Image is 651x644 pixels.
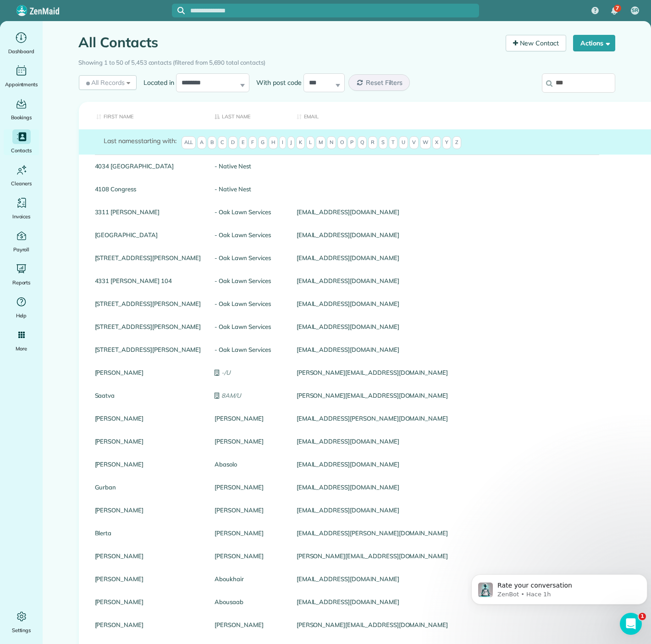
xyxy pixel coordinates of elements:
a: 4331 [PERSON_NAME] 104 [95,278,201,284]
span: X [432,136,441,149]
span: All [182,136,196,149]
span: D [228,136,237,149]
a: [PERSON_NAME] [95,369,201,376]
a: - Oak Lawn Services [215,232,282,238]
span: F [248,136,257,149]
a: [PERSON_NAME] [95,599,201,605]
span: H [269,136,278,149]
span: V [409,136,419,149]
span: L [306,136,314,149]
span: SR [632,7,638,14]
a: 4034 [GEOGRAPHIC_DATA] [95,163,201,169]
span: E [239,136,247,149]
span: K [296,136,305,149]
span: 1 [639,613,646,620]
label: Located in [137,78,176,87]
a: [PERSON_NAME] [215,507,282,513]
div: 7 unread notifications [605,1,624,21]
a: Contacts [4,129,39,155]
span: Invoices [12,212,31,221]
svg: Focus search [177,7,185,14]
button: Actions [573,35,615,51]
a: [PERSON_NAME] [95,553,201,559]
span: Appointments [5,80,38,89]
span: 7 [616,5,619,12]
span: M [316,136,325,149]
a: Aboukhair [215,576,282,582]
span: T [389,136,397,149]
a: Settings [4,609,39,635]
a: Appointments [4,63,39,89]
span: Help [16,311,27,320]
em: 8AM/U [221,392,241,399]
a: [PERSON_NAME] [215,415,282,422]
a: - Oak Lawn Services [215,278,282,284]
a: Blerta [95,530,201,536]
a: Reports [4,261,39,287]
a: Payroll [4,228,39,254]
span: I [279,136,286,149]
div: Showing 1 to 50 of 5,453 contacts (filtered from 5,690 total contacts) [79,55,615,67]
span: U [399,136,408,149]
a: 8AM/U [215,392,282,399]
th: First Name: activate to sort column ascending [79,102,208,130]
a: Gurban [95,484,201,490]
a: [PERSON_NAME] [215,553,282,559]
a: [PERSON_NAME] [215,530,282,536]
span: J [287,136,295,149]
iframe: Intercom notifications mensaje [468,555,651,619]
label: starting with: [104,136,177,145]
a: Abousaab [215,599,282,605]
a: [PERSON_NAME] [95,461,201,467]
a: Bookings [4,96,39,122]
a: 4108 Congress [95,186,201,192]
a: - Native Nest [215,163,282,169]
span: Q [358,136,367,149]
span: Payroll [13,245,30,254]
a: New Contact [506,35,566,51]
a: [PERSON_NAME] [95,576,201,582]
a: [PERSON_NAME] [95,507,201,513]
span: Reset Filters [366,78,403,87]
a: [PERSON_NAME] [215,438,282,444]
span: All Records [84,78,125,87]
span: N [327,136,336,149]
a: - Oak Lawn Services [215,209,282,215]
span: R [368,136,377,149]
span: O [337,136,347,149]
a: Cleaners [4,162,39,188]
a: - Native Nest [215,186,282,192]
span: A [197,136,206,149]
a: [GEOGRAPHIC_DATA] [95,232,201,238]
a: [STREET_ADDRESS][PERSON_NAME] [95,323,201,330]
button: Focus search [172,7,185,14]
span: Settings [12,626,31,635]
a: [PERSON_NAME] [95,622,201,628]
span: Contacts [11,146,32,155]
span: Z [452,136,461,149]
span: P [348,136,356,149]
label: With post code [249,78,303,87]
span: B [208,136,216,149]
a: [PERSON_NAME] [215,622,282,628]
a: - Oak Lawn Services [215,300,282,307]
a: Help [4,294,39,320]
a: [STREET_ADDRESS][PERSON_NAME] [95,300,201,307]
a: [STREET_ADDRESS][PERSON_NAME] [95,346,201,353]
a: Invoices [4,195,39,221]
a: [STREET_ADDRESS][PERSON_NAME] [95,255,201,261]
span: Reports [12,278,31,287]
span: Cleaners [11,179,32,188]
a: [PERSON_NAME] [215,484,282,490]
h1: All Contacts [79,35,499,50]
span: W [420,136,431,149]
span: Dashboard [8,47,34,56]
a: - Oak Lawn Services [215,346,282,353]
a: - Oak Lawn Services [215,323,282,330]
a: [PERSON_NAME] [95,415,201,422]
span: More [16,344,27,353]
a: - Oak Lawn Services [215,255,282,261]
